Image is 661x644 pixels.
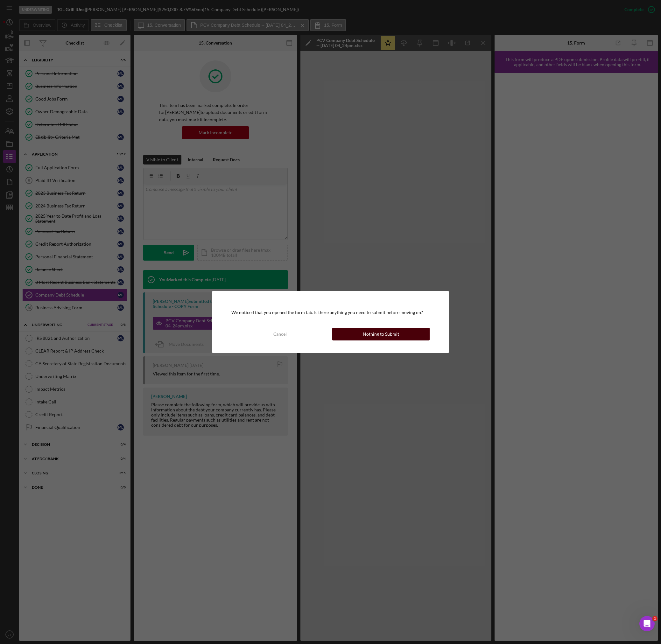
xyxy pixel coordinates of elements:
[273,328,287,340] div: Cancel
[363,328,399,340] div: Nothing to Submit
[231,310,430,315] div: We noticed that you opened the form tab. Is there anything you need to submit before moving on?
[332,328,430,340] button: Nothing to Submit
[231,328,329,340] button: Cancel
[652,616,657,621] span: 1
[639,616,655,631] iframe: Intercom live chat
